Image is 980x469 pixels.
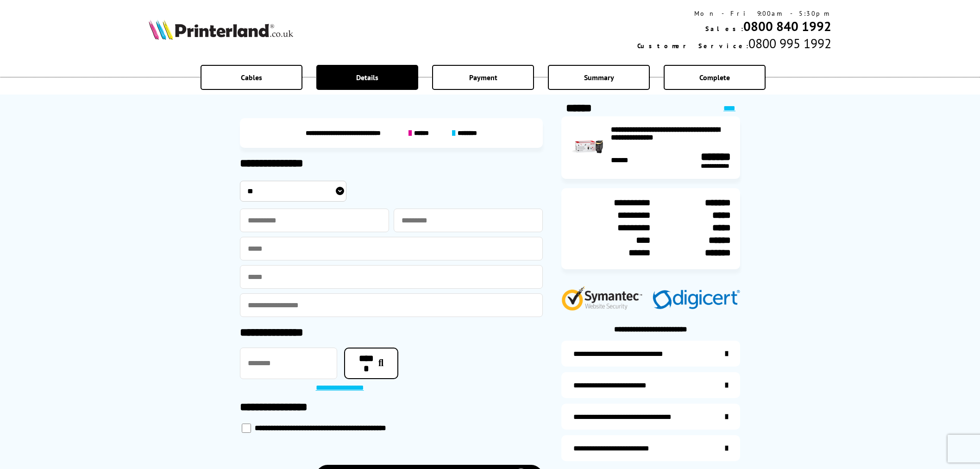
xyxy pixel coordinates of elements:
[584,73,614,82] span: Summary
[561,404,740,430] a: additional-cables
[699,73,730,82] span: Complete
[748,35,831,52] span: 0800 995 1992
[241,73,262,82] span: Cables
[469,73,497,82] span: Payment
[637,9,831,18] div: Mon - Fri 9:00am - 5:30pm
[561,372,740,398] a: items-arrive
[149,19,293,40] img: Printerland Logo
[356,73,378,82] span: Details
[561,435,740,461] a: secure-website
[637,42,748,50] span: Customer Service:
[561,341,740,367] a: additional-ink
[743,18,831,35] a: 0800 840 1992
[705,25,743,33] span: Sales:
